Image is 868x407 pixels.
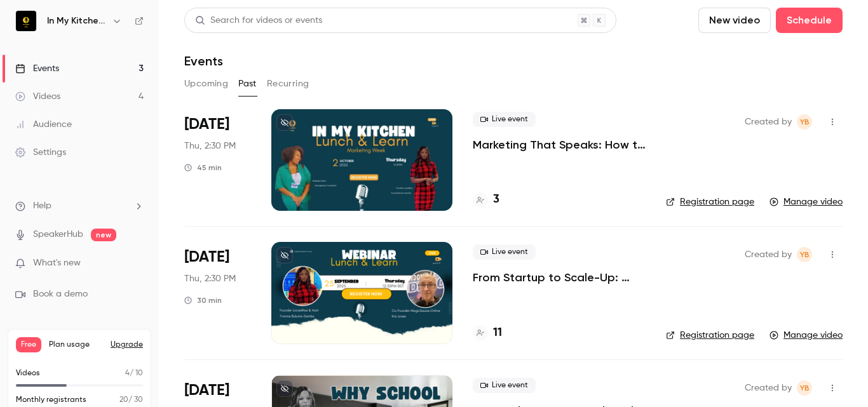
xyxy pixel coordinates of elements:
li: help-dropdown-opener [15,199,144,213]
a: Registration page [666,196,754,208]
span: Yvonne Buluma-Samba [797,114,812,130]
div: Videos [15,90,60,103]
a: 3 [473,191,499,208]
span: Free [16,337,41,352]
span: new [91,229,116,241]
h6: In My Kitchen With [PERSON_NAME] [47,15,107,27]
button: Schedule [776,8,843,33]
p: / 30 [119,394,143,406]
a: SpeakerHub [33,228,83,241]
button: Upcoming [184,74,228,94]
span: What's new [33,257,81,270]
p: Monthly registrants [16,394,86,406]
div: Sep 25 Thu, 12:30 PM (Europe/London) [184,242,251,344]
a: Manage video [770,329,843,342]
a: Registration page [666,329,754,342]
span: Yvonne Buluma-Samba [797,247,812,262]
span: Created by [745,114,792,130]
button: Recurring [267,74,309,94]
span: Live event [473,112,536,127]
span: 20 [119,396,128,404]
span: YB [800,380,810,396]
span: [DATE] [184,380,229,401]
span: Live event [473,244,536,260]
button: Upgrade [111,340,143,350]
span: Thu, 2:30 PM [184,272,236,285]
div: Audience [15,118,72,131]
button: New video [698,8,771,33]
h4: 3 [493,191,499,208]
span: Created by [745,247,792,262]
a: Marketing That Speaks: How to Research Strategically [473,137,646,152]
div: 30 min [184,295,222,305]
div: Settings [15,146,66,159]
button: Past [238,74,257,94]
span: Book a demo [33,288,88,301]
span: YB [800,114,810,130]
span: [DATE] [184,114,229,135]
span: Created by [745,380,792,396]
div: Oct 2 Thu, 12:30 PM (Europe/London) [184,109,251,211]
a: Manage video [770,196,843,208]
div: Search for videos or events [195,14,322,27]
div: Events [15,62,59,75]
img: In My Kitchen With Yvonne [16,11,36,31]
span: [DATE] [184,247,229,267]
a: 11 [473,324,502,342]
p: Videos [16,368,40,379]
span: 4 [125,370,130,377]
span: Live event [473,378,536,393]
p: / 10 [125,368,143,379]
span: Plan usage [49,340,103,350]
div: 45 min [184,163,222,173]
span: Yvonne Buluma-Samba [797,380,812,396]
span: YB [800,247,810,262]
span: Thu, 2:30 PM [184,140,236,152]
h4: 11 [493,324,502,342]
a: From Startup to Scale-Up: Lessons in Growth & Investment for School Vendors [473,270,646,285]
h1: Events [184,53,223,69]
span: Help [33,199,51,213]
